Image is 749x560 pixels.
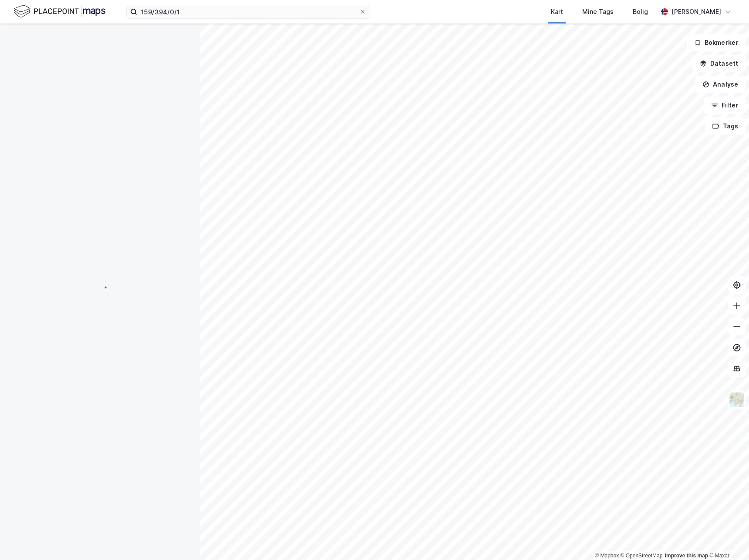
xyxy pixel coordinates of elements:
a: Improve this map [665,553,708,559]
div: Bolig [633,7,648,17]
button: Analyse [695,76,746,93]
a: OpenStreetMap [621,553,663,559]
div: Kart [551,7,563,17]
img: spinner.a6d8c91a73a9ac5275cf975e30b51cfb.svg [93,280,107,294]
input: Søk på adresse, matrikkel, gårdeiere, leietakere eller personer [137,5,359,18]
a: Mapbox [595,553,619,559]
div: Mine Tags [582,7,614,17]
button: Datasett [692,55,746,72]
img: logo.f888ab2527a4732fd821a326f86c7f29.svg [14,4,105,19]
img: Z [729,392,745,408]
button: Tags [705,117,746,135]
div: [PERSON_NAME] [671,7,721,17]
button: Bokmerker [687,34,746,51]
button: Filter [704,97,746,114]
iframe: Chat Widget [705,518,749,560]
